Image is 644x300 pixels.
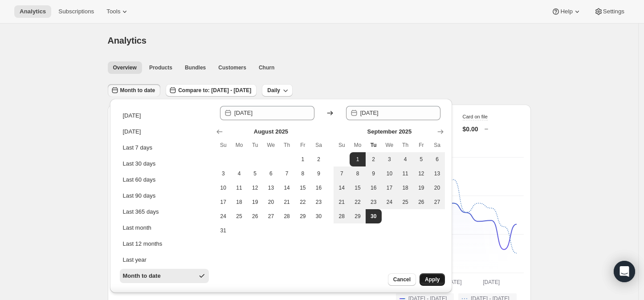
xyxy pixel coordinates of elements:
button: Tools [101,5,135,18]
button: Saturday August 16 2025 [311,181,327,195]
span: Fr [417,142,426,149]
span: Products [149,64,172,71]
span: Su [219,142,228,149]
span: 23 [314,199,323,206]
span: 14 [282,184,291,191]
span: Customers [218,64,246,71]
span: Compare to: [DATE] - [DATE] [178,87,251,94]
span: 25 [235,213,244,220]
button: Tuesday August 5 2025 [247,166,263,181]
button: Last 90 days [120,189,209,203]
span: 12 [251,184,260,191]
button: Saturday September 27 2025 [429,195,445,209]
th: Monday [231,138,247,152]
button: Friday September 19 2025 [413,181,429,195]
th: Sunday [215,138,231,152]
button: Friday August 22 2025 [295,195,311,209]
div: [DATE] [122,111,141,120]
span: Th [282,142,291,149]
span: 6 [267,170,276,177]
th: Friday [295,138,311,152]
div: Last 365 days [122,207,159,216]
span: 30 [369,213,378,220]
span: We [267,142,276,149]
span: We [385,142,394,149]
span: 29 [353,213,362,220]
span: Cancel [393,276,411,283]
p: $0.00 [463,125,478,134]
span: 28 [337,213,346,220]
button: Start of range Monday September 1 2025 [350,152,366,166]
button: Thursday August 28 2025 [279,209,295,223]
span: Overview [113,64,137,71]
button: Monday September 22 2025 [350,195,366,209]
span: 3 [219,170,228,177]
button: Thursday August 7 2025 [279,166,295,181]
button: Saturday August 30 2025 [311,209,327,223]
div: Open Intercom Messenger [614,261,635,282]
button: Sunday August 17 2025 [215,195,231,209]
span: 4 [401,156,410,163]
span: 21 [282,199,291,206]
span: Analytics [108,36,147,45]
span: 9 [369,170,378,177]
button: Monday August 25 2025 [231,209,247,223]
span: Daily [267,87,280,94]
th: Sunday [334,138,350,152]
th: Wednesday [263,138,279,152]
span: 24 [385,199,394,206]
div: Last year [122,255,146,264]
button: Sunday August 3 2025 [215,166,231,181]
span: 14 [337,184,346,191]
span: 17 [385,184,394,191]
span: 8 [353,170,362,177]
button: Saturday August 23 2025 [311,195,327,209]
button: Month to date [108,84,161,97]
button: [DATE] [120,125,209,139]
div: Last 90 days [122,191,155,200]
button: Last 7 days [120,141,209,155]
span: Help [560,8,572,15]
button: Last 365 days [120,205,209,219]
button: Last 30 days [120,157,209,171]
span: Churn [259,64,274,71]
button: Last month [120,221,209,235]
button: Friday September 12 2025 [413,166,429,181]
button: Sunday September 14 2025 [334,181,350,195]
span: 31 [219,227,228,234]
span: 15 [353,184,362,191]
button: Sunday September 7 2025 [334,166,350,181]
th: Thursday [397,138,413,152]
button: Tuesday September 2 2025 [366,152,382,166]
span: 5 [417,156,426,163]
button: Wednesday September 3 2025 [382,152,398,166]
button: Settings [589,5,630,18]
span: Sa [433,142,442,149]
button: Thursday August 21 2025 [279,195,295,209]
button: Wednesday September 24 2025 [382,195,398,209]
button: Wednesday August 27 2025 [263,209,279,223]
button: Thursday September 11 2025 [397,166,413,181]
button: Friday August 8 2025 [295,166,311,181]
button: End of range Today Tuesday September 30 2025 [366,209,382,223]
button: Last 12 months [120,237,209,251]
button: Friday September 26 2025 [413,195,429,209]
th: Saturday [311,138,327,152]
span: 10 [219,184,228,191]
span: Tu [369,142,378,149]
button: Monday September 8 2025 [350,166,366,181]
span: 18 [401,184,410,191]
span: 7 [337,170,346,177]
button: Tuesday September 16 2025 [366,181,382,195]
span: Tu [251,142,260,149]
span: 19 [251,199,260,206]
span: 13 [433,170,442,177]
button: Thursday August 14 2025 [279,181,295,195]
button: Tuesday September 9 2025 [366,166,382,181]
button: Help [546,5,587,18]
button: Show previous month, July 2025 [213,126,226,138]
button: Saturday September 13 2025 [429,166,445,181]
span: 4 [235,170,244,177]
button: [DATE] [120,109,209,123]
button: Sunday August 31 2025 [215,223,231,238]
